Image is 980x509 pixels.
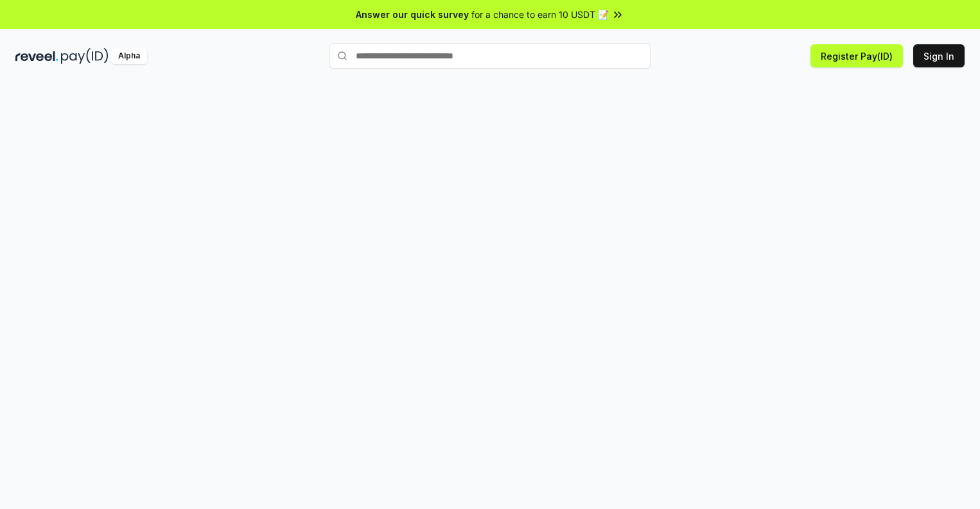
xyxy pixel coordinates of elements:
[913,44,965,67] button: Sign In
[111,48,147,64] div: Alpha
[471,8,609,21] span: for a chance to earn 10 USDT 📝
[356,8,469,21] span: Answer our quick survey
[810,44,903,67] button: Register Pay(ID)
[61,48,109,64] img: pay_id
[15,48,58,64] img: reveel_dark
